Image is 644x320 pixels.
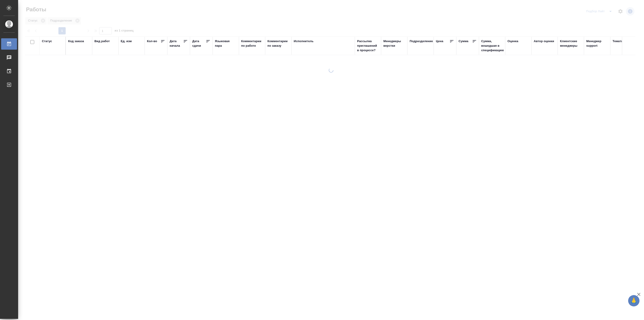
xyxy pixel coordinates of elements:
div: Комментарии по заказу [267,39,289,48]
div: Цена [436,39,443,44]
div: Тематика [613,39,626,44]
div: Рассылка приглашений в процессе? [357,39,379,53]
div: Дата сдачи [192,39,206,48]
div: Исполнитель [294,39,314,44]
div: Кол-во [147,39,157,44]
div: Языковая пара [215,39,237,48]
div: Вид работ [94,39,110,44]
div: Сумма [459,39,468,44]
div: Код заказа [68,39,84,44]
div: Комментарии по работе [241,39,263,48]
span: 🙏 [630,296,638,305]
button: 🙏 [628,295,639,306]
div: Автор оценки [534,39,554,44]
div: Ед. изм [121,39,132,44]
div: Статус [42,39,52,44]
div: Дата начала [170,39,183,48]
div: Менеджеры верстки [383,39,405,48]
div: Оценка [507,39,518,44]
div: Сумма, вошедшая в спецификацию [481,39,504,53]
div: Менеджер support [586,39,608,48]
div: Клиентские менеджеры [560,39,582,48]
div: Подразделение [410,39,433,44]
